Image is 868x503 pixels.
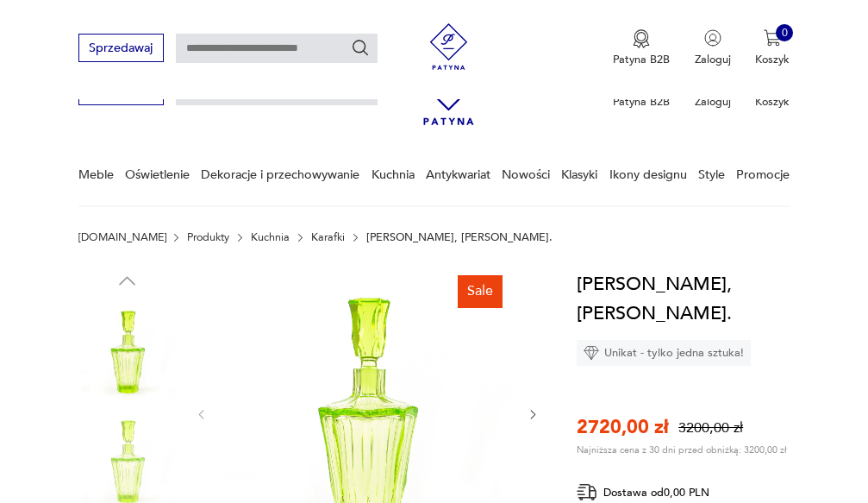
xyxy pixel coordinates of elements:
[78,145,114,204] a: Meble
[577,481,597,503] img: Ikona dostawy
[613,52,670,67] p: Patyna B2B
[755,29,790,67] button: 0Koszyk
[613,94,670,110] p: Patyna B2B
[613,29,670,67] button: Patyna B2B
[201,145,359,204] a: Dekoracje i przechowywanie
[609,145,687,204] a: Ikony designu
[577,481,768,503] div: Dostawa od 0,00 PLN
[577,269,861,328] h1: [PERSON_NAME], [PERSON_NAME].
[458,275,503,308] div: Sale
[577,340,751,366] div: Unikat - tylko jedna sztuka!
[577,415,669,441] p: 2720,00 zł
[125,145,190,204] a: Oświetlenie
[704,29,721,47] img: Ikonka użytkownika
[366,231,553,243] p: [PERSON_NAME], [PERSON_NAME].
[695,29,731,67] button: Zaloguj
[695,94,731,110] p: Zaloguj
[764,29,781,47] img: Ikona koszyka
[584,345,599,361] img: Ikona diamentu
[776,24,793,41] div: 0
[755,52,790,67] p: Koszyk
[613,29,670,67] a: Ikona medaluPatyna B2B
[78,301,177,399] img: Zdjęcie produktu Uranowa karafka, Huta Józefina.
[187,231,229,243] a: Produkty
[78,231,166,243] a: [DOMAIN_NAME]
[561,145,597,204] a: Klasyki
[78,34,164,62] button: Sprzedawaj
[633,29,650,48] img: Ikona medalu
[351,38,370,57] button: Szukaj
[695,52,731,67] p: Zaloguj
[420,23,478,70] img: Patyna - sklep z meblami i dekoracjami vintage
[502,145,550,204] a: Nowości
[426,145,490,204] a: Antykwariat
[678,418,743,438] p: 3200,00 zł
[577,443,787,456] p: Najniższa cena z 30 dni przed obniżką: 3200,00 zł
[755,94,790,110] p: Koszyk
[311,231,345,243] a: Karafki
[372,145,415,204] a: Kuchnia
[736,145,790,204] a: Promocje
[78,44,164,54] a: Sprzedawaj
[251,231,290,243] a: Kuchnia
[698,145,725,204] a: Style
